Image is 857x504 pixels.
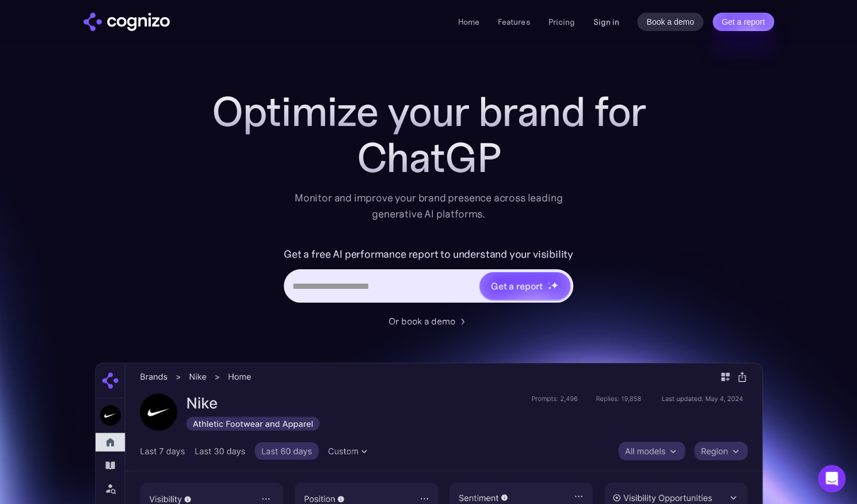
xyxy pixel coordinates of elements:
a: home [83,13,170,31]
a: Pricing [548,17,574,27]
img: star [548,282,550,284]
a: Home [458,17,479,27]
a: Get a report [713,13,774,31]
form: Hero URL Input Form [284,245,573,308]
a: Features [498,17,530,27]
img: cognizo logo [83,13,170,31]
a: Or book a demo [388,314,469,328]
img: star [548,286,552,290]
h1: Optimize your brand for [199,89,659,135]
div: Get a report [491,279,543,293]
div: Open Intercom Messenger [818,465,845,492]
a: Book a demo [637,13,703,31]
div: ChatGP [199,135,659,181]
label: Get a free AI performance report to understand your visibility [284,245,573,264]
img: star [551,281,558,289]
div: Monitor and improve your brand presence across leading generative AI platforms. [287,190,570,222]
a: Sign in [593,15,619,29]
div: Or book a demo [388,314,455,328]
a: Get a reportstarstarstar [478,271,572,301]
